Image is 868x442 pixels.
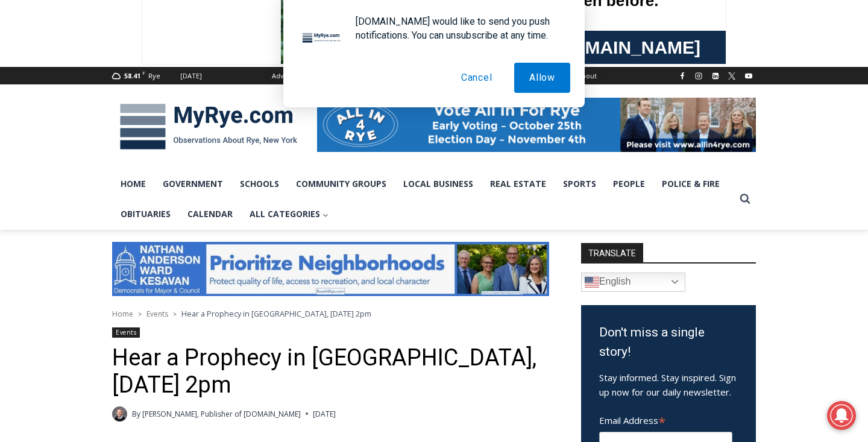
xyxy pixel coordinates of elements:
[112,308,549,320] nav: Breadcrumbs
[581,243,643,262] strong: TRANSLATE
[112,406,127,421] a: Author image
[599,408,732,430] label: Email Address
[599,323,738,361] h3: Don't miss a single story!
[146,309,168,319] a: Events
[288,169,395,199] a: Community Groups
[112,344,549,399] h1: Hear a Prophecy in [GEOGRAPHIC_DATA], [DATE] 2pm
[605,169,653,199] a: People
[581,273,685,292] a: English
[653,169,728,199] a: Police & Fire
[555,169,605,199] a: Sports
[142,409,301,419] a: [PERSON_NAME], Publisher of [DOMAIN_NAME]
[112,199,179,229] a: Obituaries
[290,117,584,150] a: Intern @ [DOMAIN_NAME]
[179,199,241,229] a: Calendar
[514,63,570,93] button: Allow
[173,310,177,318] span: >
[304,1,570,117] div: "[PERSON_NAME] and I covered the [DATE] Parade, which was a really eye opening experience as I ha...
[585,275,599,289] img: en
[181,308,371,319] span: Hear a Prophecy in [GEOGRAPHIC_DATA], [DATE] 2pm
[112,327,140,338] a: Events
[298,14,346,63] img: notification icon
[231,169,288,199] a: Schools
[112,309,133,319] a: Home
[315,120,559,147] span: Intern @ [DOMAIN_NAME]
[154,169,231,199] a: Government
[599,370,738,399] p: Stay informed. Stay inspired. Sign up now for our daily newsletter.
[446,63,508,93] button: Cancel
[395,169,482,199] a: Local Business
[317,98,756,152] img: All in for Rye
[734,188,756,210] button: View Search Form
[132,408,140,420] span: By
[112,169,734,230] nav: Primary Navigation
[313,408,336,420] time: [DATE]
[138,310,142,318] span: >
[112,95,305,158] img: MyRye.com
[112,169,154,199] a: Home
[482,169,555,199] a: Real Estate
[241,199,337,229] button: Child menu of All Categories
[346,14,570,42] div: [DOMAIN_NAME] would like to send you push notifications. You can unsubscribe at any time.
